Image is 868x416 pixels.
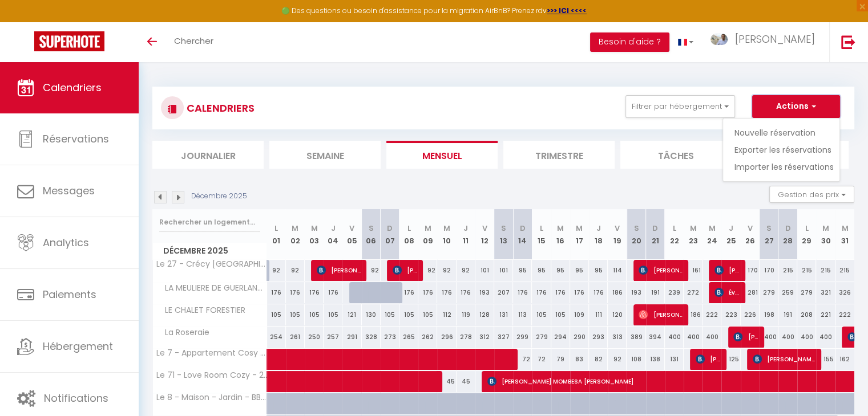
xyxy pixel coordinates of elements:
[684,260,703,281] div: 161
[551,209,570,260] th: 16
[286,260,305,281] div: 92
[710,34,728,45] img: ...
[816,209,835,260] th: 30
[627,209,645,260] th: 20
[665,282,684,303] div: 239
[174,35,213,47] span: Chercher
[760,260,778,281] div: 170
[267,327,286,348] div: 254
[696,348,721,370] span: [PERSON_NAME]
[324,209,342,260] th: 04
[665,327,684,348] div: 400
[386,141,498,169] li: Mensuel
[532,260,551,281] div: 95
[381,327,399,348] div: 273
[547,6,587,15] a: >>> ICI <<<<
[835,209,854,260] th: 31
[387,223,393,234] abbr: D
[475,209,494,260] th: 12
[44,391,108,405] span: Notifications
[393,259,418,281] span: [PERSON_NAME]
[589,260,608,281] div: 95
[418,304,437,325] div: 105
[557,223,564,234] abbr: M
[153,243,267,259] span: Décembre 2025
[570,304,589,325] div: 109
[286,209,305,260] th: 02
[513,304,532,325] div: 113
[734,124,834,141] a: Nouvelle réservation
[551,304,570,325] div: 105
[501,223,506,234] abbr: S
[733,326,758,348] span: [PERSON_NAME]
[684,282,703,303] div: 272
[760,304,778,325] div: 198
[816,260,835,281] div: 215
[532,304,551,325] div: 105
[155,327,212,339] span: La Roseraie
[152,141,264,169] li: Journalier
[457,209,475,260] th: 11
[729,223,733,234] abbr: J
[748,223,753,234] abbr: V
[741,282,760,303] div: 281
[589,304,608,325] div: 111
[570,327,589,348] div: 290
[835,349,854,370] div: 162
[520,223,526,234] abbr: D
[778,304,797,325] div: 191
[34,31,104,51] img: Super Booking
[714,259,740,281] span: [PERSON_NAME]
[608,209,627,260] th: 19
[475,327,494,348] div: 312
[155,282,269,295] span: LA MEULIERE DE GUERLANDE
[349,223,354,234] abbr: V
[342,304,361,325] div: 121
[418,327,437,348] div: 262
[292,223,298,234] abbr: M
[269,141,381,169] li: Semaine
[43,132,109,146] span: Réservations
[155,260,269,268] span: Le 27 - Crécy [GEOGRAPHIC_DATA]
[589,282,608,303] div: 176
[721,349,740,370] div: 125
[362,327,381,348] div: 328
[576,223,583,234] abbr: M
[43,183,95,198] span: Messages
[741,260,760,281] div: 170
[286,282,305,303] div: 176
[703,327,721,348] div: 400
[457,260,475,281] div: 92
[797,209,816,260] th: 29
[752,95,840,118] button: Actions
[532,282,551,303] div: 176
[399,282,418,303] div: 176
[305,327,324,348] div: 250
[835,260,854,281] div: 215
[608,282,627,303] div: 186
[457,327,475,348] div: 278
[816,282,835,303] div: 321
[482,223,487,234] abbr: V
[714,282,740,303] span: Évé la Duchesse
[797,304,816,325] div: 208
[532,209,551,260] th: 15
[816,349,835,370] div: 155
[437,327,456,348] div: 296
[842,223,849,234] abbr: M
[342,327,361,348] div: 291
[311,223,318,234] abbr: M
[418,209,437,260] th: 09
[305,304,324,325] div: 105
[381,304,399,325] div: 105
[437,260,456,281] div: 92
[734,158,834,176] a: Importer les réservations
[785,223,791,234] abbr: D
[665,209,684,260] th: 22
[627,282,645,303] div: 193
[155,304,248,317] span: LE CHALET FORESTIER
[778,209,797,260] th: 28
[43,235,89,250] span: Analytics
[305,209,324,260] th: 03
[324,304,342,325] div: 105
